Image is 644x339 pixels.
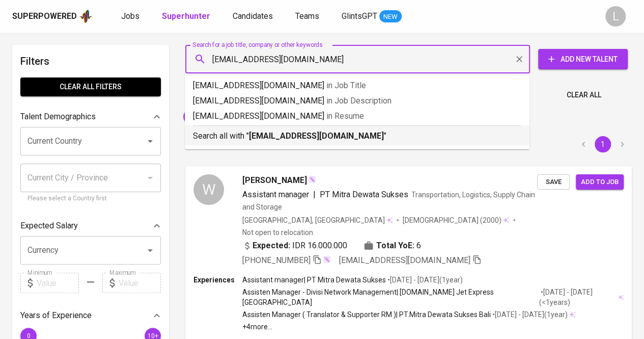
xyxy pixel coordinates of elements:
div: Expected Salary [20,216,161,236]
span: in Resume [326,111,364,121]
b: Total YoE: [376,240,414,252]
div: [GEOGRAPHIC_DATA], [GEOGRAPHIC_DATA] [242,215,393,225]
div: [EMAIL_ADDRESS][DOMAIN_NAME] [183,109,312,125]
span: Add New Talent [546,53,620,66]
p: Years of Experience [20,309,92,322]
span: in Job Title [326,81,366,90]
p: Not open to relocation [242,227,313,238]
span: Clear All [567,89,601,101]
button: page 1 [595,136,611,152]
p: Experiences [193,275,242,285]
span: in Job Description [326,96,391,106]
p: Assistant manager | PT Mitra Dewata Sukses [242,275,386,285]
input: Value [37,273,79,293]
div: IDR 16.000.000 [242,240,347,252]
button: Open [143,243,157,257]
span: Candidates [233,11,273,21]
span: [PERSON_NAME] [242,174,307,187]
span: Assistant manager [242,190,309,199]
div: Superpowered [12,11,77,22]
span: Jobs [121,11,139,21]
p: [EMAIL_ADDRESS][DOMAIN_NAME] [193,80,521,92]
img: magic_wand.svg [308,175,316,184]
div: Years of Experience [20,305,161,326]
p: • [DATE] - [DATE] ( <1 years ) [539,287,617,307]
div: Talent Demographics [20,107,161,127]
button: Save [537,174,570,190]
input: Value [119,273,161,293]
p: Search all with " " [193,130,521,142]
b: Expected: [253,240,290,252]
nav: pagination navigation [574,136,632,152]
button: Clear All [563,86,605,105]
span: 6 [416,240,421,252]
button: Clear [512,52,526,66]
a: Teams [295,10,321,23]
button: Clear All filters [20,77,161,96]
p: Assisten Manager - Divisi Network Management | [DOMAIN_NAME] Jet Express [GEOGRAPHIC_DATA] [242,287,539,307]
button: Add to job [576,174,624,190]
p: • [DATE] - [DATE] ( 1 year ) [491,309,568,320]
div: (2000) [403,215,509,225]
span: GlintsGPT [342,11,377,21]
button: Add New Talent [538,49,628,69]
b: [EMAIL_ADDRESS][DOMAIN_NAME] [249,131,384,141]
a: GlintsGPT NEW [342,10,402,23]
h6: Filters [20,53,161,69]
p: [EMAIL_ADDRESS][DOMAIN_NAME] [193,110,521,122]
button: Open [143,134,157,148]
span: Add to job [581,176,619,188]
span: | [313,189,316,201]
p: • [DATE] - [DATE] ( 1 year ) [386,275,463,285]
span: Save [542,176,565,188]
a: Superhunter [162,10,212,23]
span: Teams [295,11,319,21]
div: L [605,6,626,27]
img: magic_wand.svg [323,255,331,264]
a: Superpoweredapp logo [12,9,93,24]
span: [DEMOGRAPHIC_DATA] [403,215,480,225]
span: [PHONE_NUMBER] [242,255,311,265]
p: [EMAIL_ADDRESS][DOMAIN_NAME] [193,95,521,107]
span: PT Mitra Dewata Sukses [320,190,408,199]
span: [EMAIL_ADDRESS][DOMAIN_NAME] [339,255,470,265]
span: [EMAIL_ADDRESS][DOMAIN_NAME] [183,112,301,121]
img: app logo [79,9,93,24]
span: Clear All filters [29,81,153,93]
p: Expected Salary [20,220,78,232]
span: Transportation, Logistics, Supply Chain and Storage [242,191,535,211]
span: NEW [379,12,402,22]
a: Jobs [121,10,142,23]
p: +4 more ... [242,322,624,332]
b: Superhunter [162,11,210,21]
p: Please select a Country first [27,194,154,204]
p: Talent Demographics [20,111,96,123]
a: Candidates [233,10,275,23]
div: W [193,174,224,205]
p: Assisten Manager ( Translator & Supporter RM ) | PT.Mitra Dewata Sukses Bali [242,309,491,320]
